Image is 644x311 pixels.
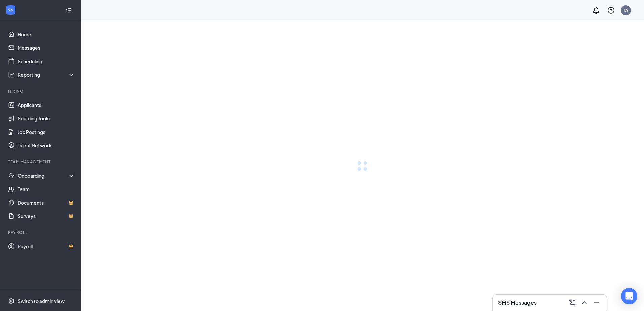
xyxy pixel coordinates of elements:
[18,71,75,78] div: Reporting
[8,172,15,179] svg: UserCheck
[18,55,75,68] a: Scheduling
[18,41,75,55] a: Messages
[8,88,74,94] div: Hiring
[18,172,75,179] div: Onboarding
[18,125,75,139] a: Job Postings
[18,196,75,209] a: DocumentsCrown
[8,71,15,78] svg: Analysis
[65,7,72,14] svg: Collapse
[498,299,537,306] h3: SMS Messages
[18,112,75,125] a: Sourcing Tools
[18,28,75,41] a: Home
[18,139,75,152] a: Talent Network
[18,240,75,253] a: PayrollCrown
[578,297,589,308] button: ChevronUp
[8,159,74,165] div: Team Management
[590,297,601,308] button: Minimize
[8,230,74,235] div: Payroll
[568,299,576,307] svg: ComposeMessage
[592,299,601,307] svg: Minimize
[18,98,75,112] a: Applicants
[18,209,75,223] a: SurveysCrown
[624,7,628,13] div: TA
[566,297,577,308] button: ComposeMessage
[592,6,600,14] svg: Notifications
[18,182,75,196] a: Team
[607,6,615,14] svg: QuestionInfo
[621,288,637,304] div: Open Intercom Messenger
[18,298,65,304] div: Switch to admin view
[8,298,15,304] svg: Settings
[7,7,14,13] svg: WorkstreamLogo
[580,299,588,307] svg: ChevronUp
